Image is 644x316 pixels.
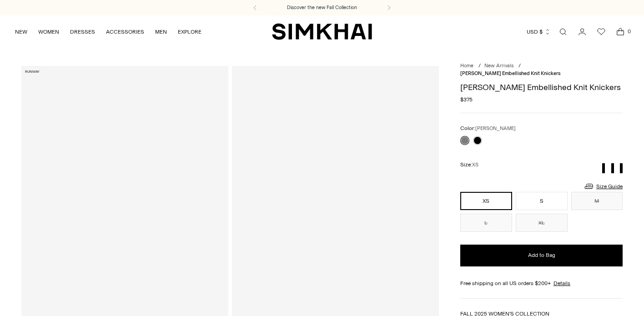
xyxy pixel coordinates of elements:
[553,279,570,287] a: Details
[571,192,623,210] button: M
[460,62,623,77] nav: breadcrumbs
[15,22,27,42] a: NEW
[178,22,201,42] a: EXPLORE
[518,62,521,70] div: /
[460,83,623,91] h1: [PERSON_NAME] Embellished Knit Knickers
[516,214,568,232] button: XL
[472,162,478,168] span: XS
[70,22,95,42] a: DRESSES
[460,95,473,104] span: $375
[573,23,591,41] a: Go to the account page
[584,181,623,192] a: Size Guide
[592,23,610,41] a: Wishlist
[155,22,167,42] a: MEN
[625,27,633,35] span: 0
[475,125,516,131] span: [PERSON_NAME]
[478,62,481,70] div: /
[272,23,372,40] a: SIMKHAI
[460,63,473,69] a: Home
[516,192,568,210] button: S
[554,23,572,41] a: Open search modal
[460,70,560,76] span: [PERSON_NAME] Embellished Knit Knickers
[611,23,629,41] a: Open cart modal
[460,214,512,232] button: L
[460,124,516,133] label: Color:
[484,63,513,69] a: New Arrivals
[106,22,144,42] a: ACCESSORIES
[460,161,478,169] label: Size:
[527,22,551,42] button: USD $
[38,22,59,42] a: WOMEN
[528,251,555,259] span: Add to Bag
[460,245,623,266] button: Add to Bag
[460,192,512,210] button: XS
[287,4,357,11] a: Discover the new Fall Collection
[460,279,623,287] div: Free shipping on all US orders $200+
